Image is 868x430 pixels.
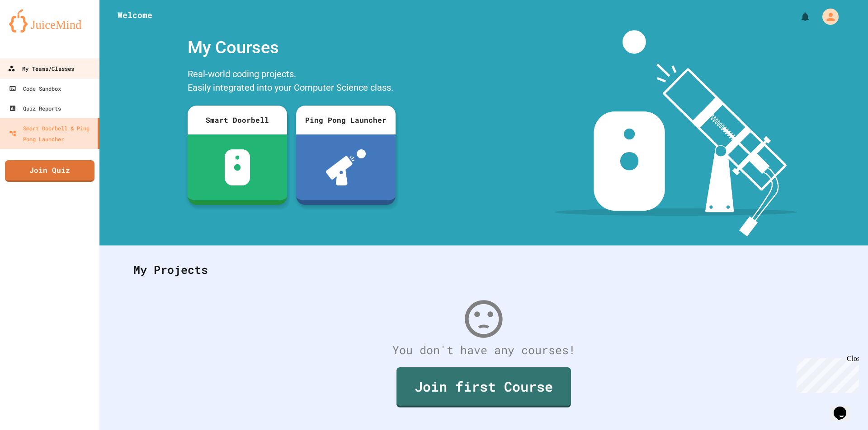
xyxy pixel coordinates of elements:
[8,63,74,74] div: My Teams/Classes
[783,9,813,24] div: My Notifications
[225,149,250,185] img: sdb-white.svg
[124,342,843,359] div: You don't have any courses!
[188,106,287,134] div: Smart Doorbell
[183,30,400,65] div: My Courses
[124,252,843,287] div: My Projects
[9,103,61,114] div: Quiz Reports
[396,367,571,407] a: Join first Course
[326,149,366,185] img: ppl-with-ball.png
[813,6,841,27] div: My Account
[4,4,62,57] div: Chat with us now!Close
[9,123,94,144] div: Smart Doorbell & Ping Pong Launcher
[555,30,797,236] img: banner-image-my-projects.png
[9,83,61,94] div: Code Sandbox
[5,160,94,182] a: Join Quiz
[793,355,859,393] iframe: chat widget
[183,65,400,99] div: Real-world coding projects. Easily integrated into your Computer Science class.
[296,106,396,134] div: Ping Pong Launcher
[9,9,90,32] img: logo-orange.svg
[830,394,859,421] iframe: chat widget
